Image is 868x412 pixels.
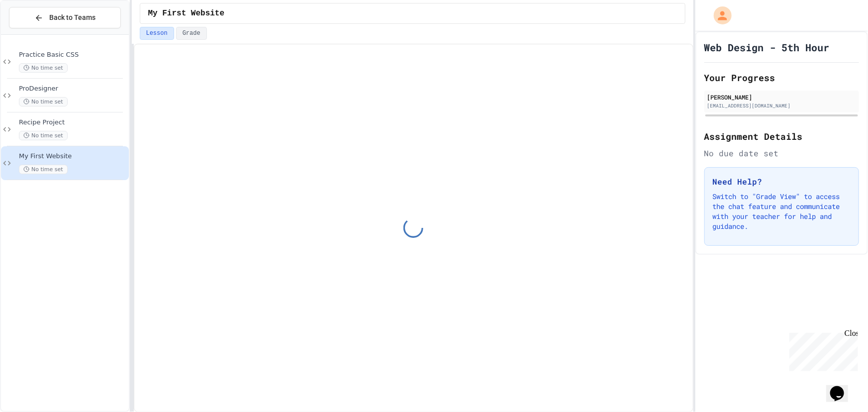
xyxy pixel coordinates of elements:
[704,71,859,85] h2: Your Progress
[140,27,174,40] button: Lesson
[19,97,68,106] span: No time set
[19,118,127,127] span: Recipe Project
[9,7,121,28] button: Back to Teams
[4,4,69,63] div: Chat with us now!Close
[713,192,851,231] p: Switch to "Grade View" to access the chat feature and communicate with your teacher for help and ...
[148,7,225,19] span: My First Website
[826,372,858,402] iframe: chat widget
[707,102,856,109] div: [EMAIL_ADDRESS][DOMAIN_NAME]
[19,51,127,59] span: Practice Basic CSS
[704,40,830,54] h1: Web Design - 5th Hour
[713,176,851,188] h3: Need Help?
[19,131,68,140] span: No time set
[19,152,127,161] span: My First Website
[19,165,68,174] span: No time set
[785,329,858,371] iframe: chat widget
[19,63,68,73] span: No time set
[704,147,859,159] div: No due date set
[176,27,207,40] button: Grade
[707,93,856,102] div: [PERSON_NAME]
[49,12,96,23] span: Back to Teams
[704,129,859,143] h2: Assignment Details
[19,85,127,93] span: ProDesigner
[703,4,734,27] div: My Account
